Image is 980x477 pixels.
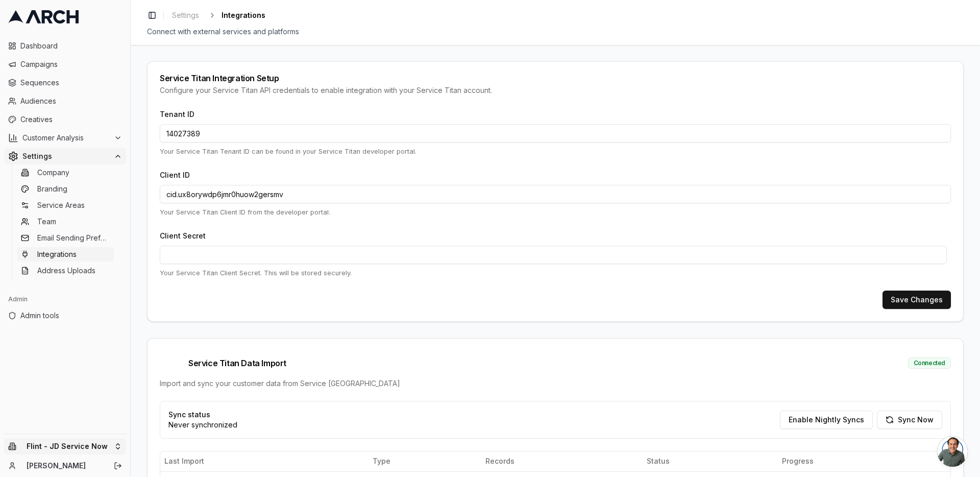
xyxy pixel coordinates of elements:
[4,438,126,455] button: Flint - JD Service Now
[4,130,126,146] button: Customer Analysis
[17,165,114,180] a: Company
[37,184,67,194] span: Branding
[20,96,122,106] span: Audiences
[37,249,77,259] span: Integrations
[4,93,126,109] a: Audiences
[160,110,194,118] label: Tenant ID
[937,436,968,467] a: Open chat
[37,233,110,243] span: Email Sending Preferences
[160,124,951,142] input: Enter your Tenant ID
[778,451,950,472] th: Progress
[17,231,114,245] a: Email Sending Preferences
[168,410,237,420] p: Sync status
[160,231,206,240] label: Client Secret
[22,151,110,161] span: Settings
[222,10,265,20] span: Integrations
[37,200,85,210] span: Service Areas
[643,451,778,472] th: Status
[168,420,237,430] p: Never synchronized
[20,114,122,125] span: Creatives
[147,27,964,37] div: Connect with external services and platforms
[17,198,114,212] a: Service Areas
[17,214,114,229] a: Team
[877,411,942,429] button: Sync Now
[168,8,265,22] nav: breadcrumb
[160,378,951,389] div: Import and sync your customer data from Service [GEOGRAPHIC_DATA]
[111,459,125,473] button: Log out
[37,266,95,276] span: Address Uploads
[17,264,114,278] a: Address Uploads
[4,75,126,91] a: Sequences
[37,168,69,178] span: Company
[4,148,126,164] button: Settings
[172,10,199,20] span: Settings
[780,411,873,429] button: Enable Nightly Syncs
[4,291,126,307] div: Admin
[22,133,110,143] span: Customer Analysis
[27,461,103,471] a: [PERSON_NAME]
[160,207,951,217] p: Your Service Titan Client ID from the developer portal.
[160,147,951,156] p: Your Service Titan Tenant ID can be found in your Service Titan developer portal.
[168,8,203,22] a: Settings
[20,59,122,69] span: Campaigns
[17,247,114,261] a: Integrations
[20,78,122,88] span: Sequences
[20,41,122,51] span: Dashboard
[908,357,951,369] div: Connected
[20,311,122,321] span: Admin tools
[160,351,286,375] span: Service Titan Data Import
[369,451,481,472] th: Type
[4,111,126,128] a: Creatives
[160,185,951,203] input: Enter your Client ID
[883,291,951,309] button: Save Changes
[4,38,126,54] a: Dashboard
[17,182,114,196] a: Branding
[27,442,110,451] span: Flint - JD Service Now
[160,85,951,96] div: Configure your Service Titan API credentials to enable integration with your Service Titan account.
[4,56,126,73] a: Campaigns
[481,451,643,472] th: Records
[160,451,369,472] th: Last Import
[37,217,56,227] span: Team
[160,171,190,179] label: Client ID
[4,307,126,324] a: Admin tools
[160,268,951,278] p: Your Service Titan Client Secret. This will be stored securely.
[160,74,951,82] div: Service Titan Integration Setup
[160,351,184,375] img: Service Titan logo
